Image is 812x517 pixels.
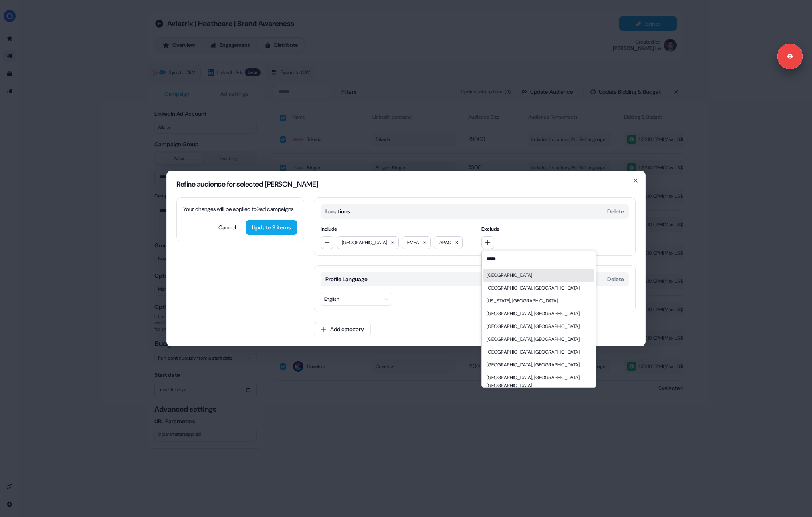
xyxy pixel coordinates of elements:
div: [GEOGRAPHIC_DATA] [487,271,532,279]
div: [US_STATE], [GEOGRAPHIC_DATA] [487,297,558,305]
div: [GEOGRAPHIC_DATA], [GEOGRAPHIC_DATA] [487,361,580,369]
div: [GEOGRAPHIC_DATA], [GEOGRAPHIC_DATA] [487,284,580,292]
h2: Refine audience for selected [PERSON_NAME] [176,181,636,188]
div: Suggestions [482,267,596,387]
span: EMEA [407,239,419,247]
button: Cancel [212,220,242,235]
div: [GEOGRAPHIC_DATA], [GEOGRAPHIC_DATA], [GEOGRAPHIC_DATA] [487,374,591,390]
div: [GEOGRAPHIC_DATA], [GEOGRAPHIC_DATA] [487,322,580,330]
div: [GEOGRAPHIC_DATA], [GEOGRAPHIC_DATA] [487,335,580,343]
span: Your changes will be applied to 9 ad campaigns . [183,205,295,213]
span: APAC [439,239,451,247]
span: Exclude [481,225,629,233]
span: Profile Language [325,275,368,283]
span: Locations [325,207,350,215]
button: English [321,293,392,306]
span: Include [321,225,468,233]
div: [GEOGRAPHIC_DATA], [GEOGRAPHIC_DATA] [487,310,580,318]
span: [GEOGRAPHIC_DATA] [342,239,387,247]
div: [GEOGRAPHIC_DATA], [GEOGRAPHIC_DATA] [487,348,580,356]
button: Update 9 items [246,220,297,235]
button: Delete [607,275,624,283]
button: Delete [607,207,624,215]
button: Add category [314,322,371,336]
